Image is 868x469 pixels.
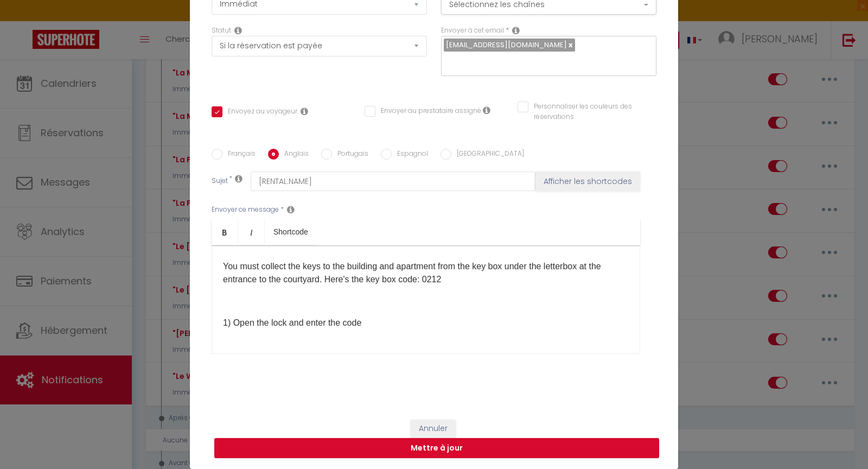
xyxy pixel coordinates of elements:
[301,107,308,116] i: Envoyer au voyageur
[483,106,490,115] i: Envoyer au prestataire si il est assigné
[212,205,279,215] label: Envoyer ce message
[446,40,567,50] span: [EMAIL_ADDRESS][DOMAIN_NAME]
[223,260,629,286] p: You must collect the keys to the building and apartment from the key box under the letterbox at t...
[212,219,238,245] a: Bold
[222,149,256,161] label: Français
[212,26,231,36] label: Statut
[265,219,317,245] a: Shortcode
[235,174,242,183] i: Subject
[512,26,520,35] i: Recipient
[287,205,295,214] i: Message
[212,176,228,187] label: Sujet
[535,172,640,191] button: Afficher les shortcodes
[411,420,456,438] button: Annuler
[441,26,504,36] label: Envoyer à cet email
[238,219,265,245] a: Italic
[279,149,309,161] label: Anglais
[451,149,524,161] label: [GEOGRAPHIC_DATA]
[234,26,242,35] i: Booking status
[214,438,659,459] button: Mettre à jour
[332,149,368,161] label: Portugais
[392,149,428,161] label: Espagnol
[223,316,629,329] p: 1) Open the lock and enter the code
